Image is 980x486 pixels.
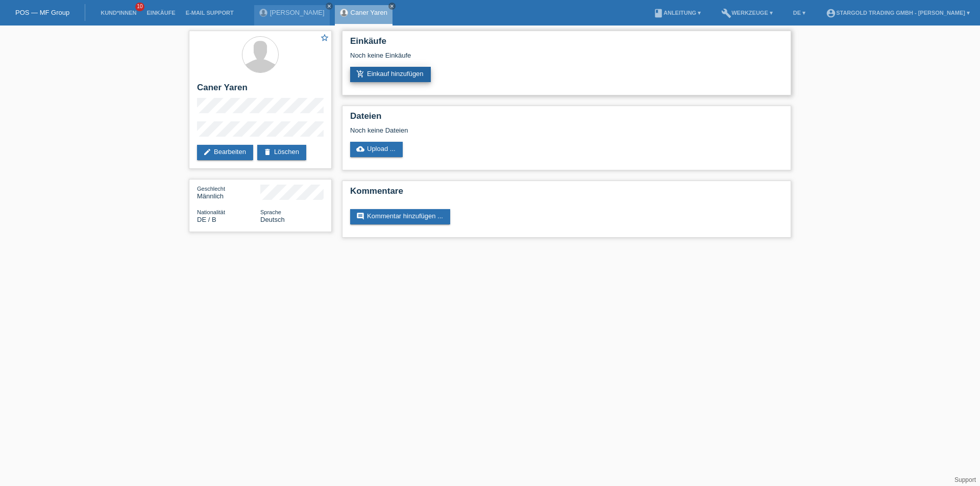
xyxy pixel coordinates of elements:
a: DE ▾ [788,10,811,16]
h2: Dateien [350,111,783,126]
h2: Caner Yaren [197,83,324,98]
a: account_circleStargold Trading GmbH - [PERSON_NAME] ▾ [821,10,975,16]
a: deleteLöschen [257,145,306,160]
a: Support [954,476,976,483]
a: cloud_uploadUpload ... [350,142,403,157]
i: account_circle [826,8,836,18]
a: add_shopping_cartEinkauf hinzufügen [350,67,431,82]
a: [PERSON_NAME] [270,9,325,16]
a: commentKommentar hinzufügen ... [350,209,450,224]
div: Männlich [197,185,260,200]
i: cloud_upload [356,145,364,153]
i: edit [203,148,211,156]
a: Kund*innen [95,10,141,16]
a: bookAnleitung ▾ [648,10,706,16]
a: close [388,3,396,10]
a: Einkäufe [141,10,180,16]
h2: Einkäufe [350,36,783,52]
i: add_shopping_cart [356,70,364,78]
span: Deutsch [260,216,285,223]
i: star_border [320,33,329,42]
a: E-Mail Support [181,10,239,16]
i: delete [263,148,272,156]
div: Noch keine Einkäufe [350,52,783,67]
span: Sprache [260,209,281,215]
span: 10 [135,3,144,11]
i: close [389,4,395,9]
span: Nationalität [197,209,225,215]
span: Deutschland / B / 01.01.2021 [197,216,216,223]
a: Caner Yaren [351,9,388,16]
i: book [653,8,664,18]
a: editBearbeiten [197,145,253,160]
a: close [326,3,333,10]
i: build [721,8,731,18]
a: star_border [320,33,329,44]
a: buildWerkzeuge ▾ [716,10,778,16]
i: comment [356,212,364,220]
a: POS — MF Group [15,9,69,16]
h2: Kommentare [350,186,783,201]
div: Noch keine Dateien [350,126,662,134]
span: Geschlecht [197,186,225,192]
i: close [327,4,332,9]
